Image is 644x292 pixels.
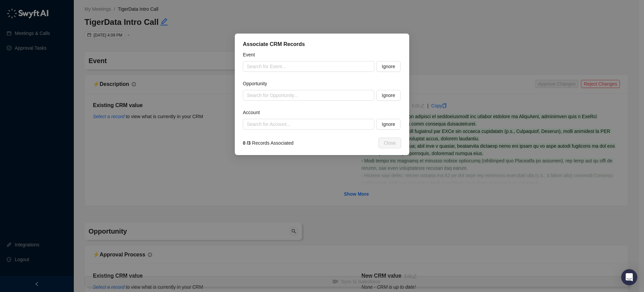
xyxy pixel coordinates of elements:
[376,61,400,72] button: Ignore
[243,109,264,116] label: Account
[382,63,395,70] span: Ignore
[243,140,251,146] strong: 0 / 3
[243,40,401,48] div: Associate CRM Records
[243,80,272,87] label: Opportunity
[376,90,400,101] button: Ignore
[243,139,293,147] span: Records Associated
[376,119,400,130] button: Ignore
[621,269,637,285] div: Open Intercom Messenger
[378,138,401,148] button: Close
[382,120,395,128] span: Ignore
[243,51,260,58] label: Event
[382,92,395,99] span: Ignore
